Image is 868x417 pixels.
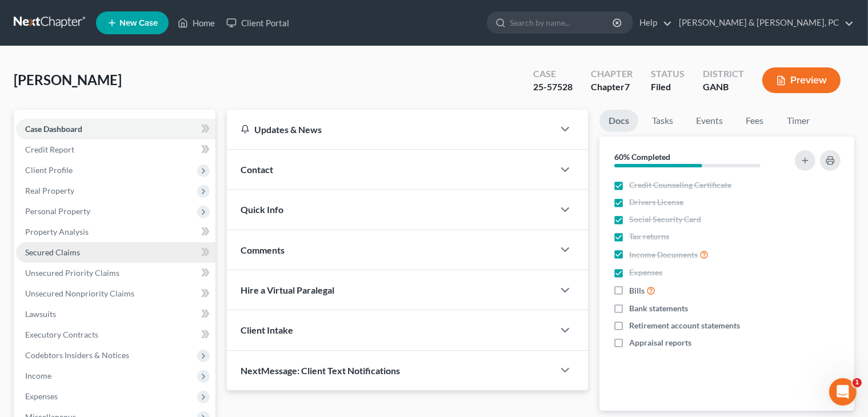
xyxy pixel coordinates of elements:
[651,67,685,81] div: Status
[16,242,215,263] a: Secured Claims
[25,391,58,401] span: Expenses
[533,81,573,94] div: 25-57528
[14,71,122,88] span: [PERSON_NAME]
[16,119,215,139] a: Case Dashboard
[241,324,293,335] span: Client Intake
[241,164,273,175] span: Contact
[16,139,215,160] a: Credit Report
[629,337,691,348] span: Appraisal reports
[629,267,662,278] span: Expenses
[221,13,295,33] a: Client Portal
[629,214,701,225] span: Social Security Card
[25,247,80,257] span: Secured Claims
[673,13,854,33] a: [PERSON_NAME] & [PERSON_NAME], PC
[853,378,862,387] span: 1
[703,81,744,94] div: GANB
[16,304,215,324] a: Lawsuits
[629,231,669,242] span: Tax returns
[25,206,90,216] span: Personal Property
[241,365,400,376] span: NextMessage: Client Text Notifications
[625,81,630,92] span: 7
[25,227,89,236] span: Property Analysis
[629,285,645,296] span: Bills
[629,320,740,331] span: Retirement account statements
[16,324,215,345] a: Executory Contracts
[25,268,119,278] span: Unsecured Priority Claims
[591,67,633,81] div: Chapter
[241,204,283,215] span: Quick Info
[25,350,129,360] span: Codebtors Insiders & Notices
[25,165,73,175] span: Client Profile
[687,110,732,132] a: Events
[599,110,638,132] a: Docs
[629,197,683,208] span: Drivers License
[16,222,215,242] a: Property Analysis
[762,67,841,93] button: Preview
[703,67,744,81] div: District
[25,145,74,154] span: Credit Report
[172,13,221,33] a: Home
[591,81,633,94] div: Chapter
[16,263,215,283] a: Unsecured Priority Claims
[651,81,685,94] div: Filed
[25,288,134,298] span: Unsecured Nonpriority Claims
[241,244,285,255] span: Comments
[643,110,682,132] a: Tasks
[25,330,98,339] span: Executory Contracts
[25,124,82,134] span: Case Dashboard
[629,249,698,260] span: Income Documents
[629,179,731,191] span: Credit Counseling Certificate
[241,123,540,135] div: Updates & News
[16,283,215,304] a: Unsecured Nonpriority Claims
[25,186,74,195] span: Real Property
[510,12,614,33] input: Search by name...
[241,284,334,295] span: Hire a Virtual Paralegal
[634,13,672,33] a: Help
[25,371,51,380] span: Income
[778,110,819,132] a: Timer
[829,378,857,406] iframe: Intercom live chat
[119,19,158,27] span: New Case
[533,67,573,81] div: Case
[614,152,670,162] strong: 60% Completed
[25,309,56,319] span: Lawsuits
[629,303,688,314] span: Bank statements
[737,110,773,132] a: Fees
